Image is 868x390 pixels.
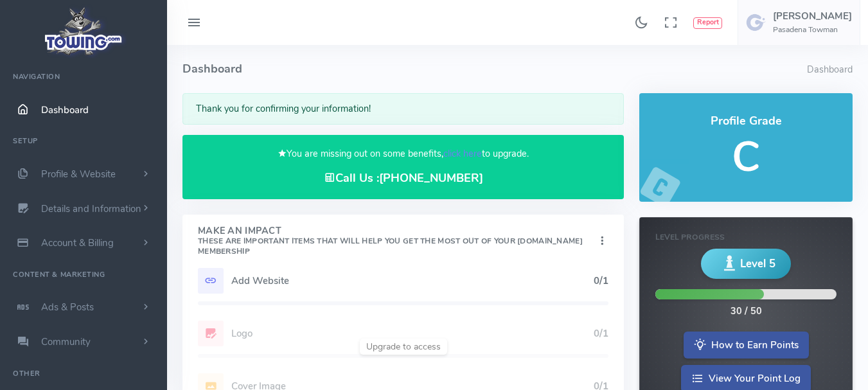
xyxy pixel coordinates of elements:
small: These are important items that will help you get the most out of your [DOMAIN_NAME] Membership [198,236,583,256]
h4: Call Us : [198,172,608,185]
span: Ads & Posts [41,301,94,314]
h4: Dashboard [182,45,807,93]
span: Details and Information [41,202,141,215]
span: Profile & Website [41,168,116,181]
h6: Pasadena Towman [773,26,852,34]
h5: C [655,134,837,180]
a: click here [443,147,482,160]
h4: Profile Grade [655,115,837,128]
span: Level 5 [740,256,775,272]
span: Community [41,335,91,348]
div: Thank you for confirming your information! [182,93,624,125]
a: How to Earn Points [684,332,809,359]
h5: Add Website [231,276,594,286]
img: logo [40,4,127,58]
li: Dashboard [807,63,853,77]
button: Report [693,17,722,29]
span: Account & Billing [41,236,114,249]
h6: Level Progress [655,233,837,242]
span: Dashboard [41,103,89,116]
p: You are missing out on some benefits, to upgrade. [198,146,608,161]
h5: [PERSON_NAME] [773,11,852,21]
h5: 0/1 [594,276,608,286]
div: 30 / 50 [731,305,762,319]
img: user-image [746,12,766,33]
h4: Make An Impact [198,226,596,257]
a: [PHONE_NUMBER] [379,170,483,186]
